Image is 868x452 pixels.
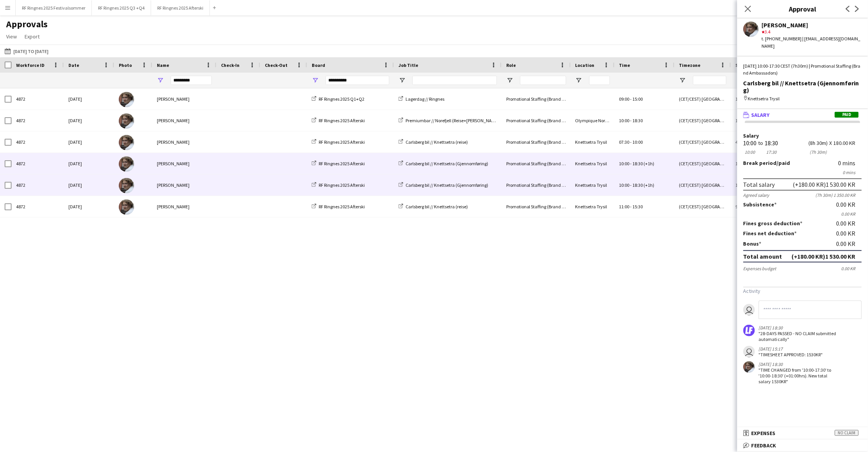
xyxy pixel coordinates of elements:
input: Board Filter Input [326,76,389,85]
a: RF Ringnes 2025 Afterski [312,139,365,145]
span: View [6,33,17,40]
div: (CET/CEST) [GEOGRAPHIC_DATA] [675,196,731,217]
div: [DATE] 15:17 [759,346,823,352]
button: RF Ringnes 2025 Afterski [151,0,210,15]
div: Knettsetra Trysil [571,174,615,196]
div: 3.4 [762,28,862,35]
span: Timezone [679,62,701,68]
span: 1 700.00 KR [736,118,757,123]
img: Jesper Roth [119,113,134,129]
button: [DATE] to [DATE] [3,47,50,56]
span: Carlsberg bil // Knettsetra (reise) [406,204,468,209]
a: RF Ringnes 2025 Q1+Q2 [312,96,364,102]
span: (+1h) [644,161,655,166]
div: 4872 [12,153,64,174]
div: 4872 [12,131,64,153]
span: Carlsberg bil // Knettsetra (Gjennomføring) [406,182,488,188]
a: RF Ringnes 2025 Afterski [312,182,365,188]
div: Total salary [743,181,775,188]
div: (CET/CEST) [GEOGRAPHIC_DATA] [675,88,731,110]
span: 10:00 [619,161,630,166]
div: [DATE] [64,110,114,131]
span: RF Ringnes 2025 Afterski [319,118,365,123]
div: 4872 [12,88,64,110]
span: Photo [119,62,132,68]
input: Role Filter Input [520,76,566,85]
div: Knettsetra Trysil [571,131,615,153]
span: Premiumbar // Norefjell (Reise+[PERSON_NAME]) [406,118,501,123]
span: 10:00 [619,118,630,123]
span: 1 530.00 KR [736,161,757,166]
div: [PERSON_NAME] [152,153,216,174]
span: Paid [835,112,859,118]
div: 7h 30m [809,149,828,155]
div: Expenses budget [743,266,777,271]
div: "TIME CHANGED from '10:00-17:30' to '10:00-18:30' (+01:00hrs). New total salary 1530KR" [759,367,838,384]
span: Board [312,62,325,68]
label: Subsistence [743,201,777,208]
div: (+180.00 KR) 1 530.00 KR [793,181,856,188]
input: Job Title Filter Input [412,76,497,85]
span: Salary [736,62,750,68]
label: /paid [743,160,790,166]
span: RF Ringnes 2025 Afterski [319,139,365,145]
div: Promotional Staffing (Brand Ambassadors) [502,153,571,174]
div: 0 mins [838,160,862,166]
span: Location [575,62,595,68]
div: (CET/CEST) [GEOGRAPHIC_DATA] [675,110,731,131]
button: Open Filter Menu [157,77,164,84]
a: Carlsberg bil // Knettsetra (reise) [399,139,468,145]
span: Job Title [399,62,418,68]
span: (+1h) [644,182,655,188]
a: Premiumbar // Norefjell (Reise+[PERSON_NAME]) [399,118,501,123]
div: Promotional Staffing (Brand Ambassadors) [502,110,571,131]
div: Knettsetra Trysil [743,95,862,102]
div: 4872 [12,196,64,217]
span: Carlsberg bil // Knettsetra (reise) [406,139,468,145]
mat-expansion-panel-header: ExpensesNo claim [737,427,868,439]
span: RF Ringnes 2025 Afterski [319,161,365,166]
div: [DATE] [64,153,114,174]
label: Fines gross deduction [743,220,803,227]
label: Fines net deduction [743,230,797,237]
div: "TIMESHEET APPROVED: 1530KR" [759,352,823,357]
span: Expenses [752,430,776,437]
div: [DATE] [64,174,114,196]
a: Carlsberg bil // Knettsetra (reise) [399,204,468,209]
span: Carlsberg bil // Knettsetra (Gjennomføring) [406,161,488,166]
span: 10:00 [619,182,630,188]
div: [DATE] 10:00-17:30 CEST (7h30m) | Promotional Staffing (Brand Ambassadors) [743,63,862,76]
img: Jesper Roth [119,92,134,107]
span: 09:00 [619,96,630,102]
a: RF Ringnes 2025 Afterski [312,161,365,166]
a: View [3,32,20,42]
span: - [630,118,632,123]
div: [PERSON_NAME] [152,88,216,110]
span: 450.00 KR [736,139,754,145]
div: [PERSON_NAME] [152,174,216,196]
span: 1 230.00 KR [736,96,757,102]
div: 10:00 [743,149,757,155]
div: 0.00 KR [743,211,862,217]
input: Timezone Filter Input [693,76,727,85]
app-user-avatar: Wilmer Borgnes [743,346,755,357]
div: 0.00 KR [836,201,862,208]
mat-expansion-panel-header: Feedback [737,440,868,451]
div: Promotional Staffing (Brand Ambassadors) [502,88,571,110]
button: Open Filter Menu [575,77,582,84]
div: (CET/CEST) [GEOGRAPHIC_DATA] [675,174,731,196]
a: Export [22,32,43,42]
div: [DATE] [64,196,114,217]
div: [DATE] 18:30 [759,325,838,331]
h3: Activity [743,287,862,294]
div: Promotional Staffing (Brand Ambassadors) [502,131,571,153]
span: - [630,204,632,209]
button: Open Filter Menu [399,77,406,84]
div: (CET/CEST) [GEOGRAPHIC_DATA] [675,153,731,174]
span: 15:30 [633,204,643,209]
a: RF Ringnes 2025 Afterski [312,118,365,123]
div: 0.00 KR [841,266,862,271]
mat-expansion-panel-header: SalaryPaid [737,109,868,121]
div: to [758,140,763,146]
span: Workforce ID [16,62,45,68]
